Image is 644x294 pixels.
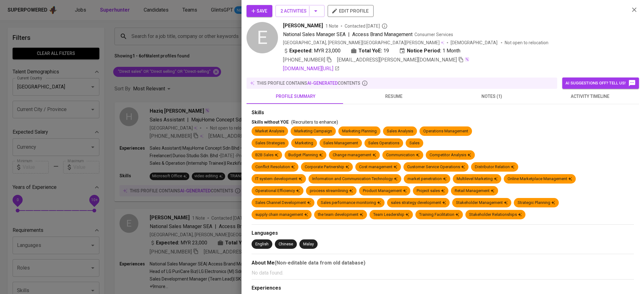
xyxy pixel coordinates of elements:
div: Sales performance monitoring [321,200,381,206]
span: 2 Activities [280,7,319,15]
div: Sales Management [323,140,358,146]
button: 2 Activities [275,5,325,17]
div: process streamlining [310,188,353,194]
svg: By Malaysia recruiter [381,23,388,29]
span: [DEMOGRAPHIC_DATA] [451,40,498,46]
b: Notice Period: [407,47,441,55]
div: Corporate Partnership [305,164,349,170]
div: Budget Planning [288,152,323,158]
b: Total YoE: [358,47,382,55]
span: AI-generated [307,81,338,86]
b: Expected: [289,47,313,55]
span: activity timeline [545,93,635,100]
div: Conflict Resolution [255,164,295,170]
div: Retail Management [455,188,494,194]
div: market penetration [408,176,447,182]
span: [PERSON_NAME] [283,22,323,29]
div: sales strategy development [391,200,446,206]
div: Sales Analysis [387,128,413,134]
div: Team Leadership [373,212,409,218]
div: Sales [409,140,419,146]
p: No data found. [252,269,634,277]
div: MYR 23,000 [283,47,341,55]
div: supply chain management [255,212,308,218]
a: [DOMAIN_NAME][URL] [283,65,340,72]
div: Customer Service Operations [407,164,465,170]
div: Chinese [279,241,293,247]
span: Save [252,7,267,15]
a: edit profile [328,8,374,13]
div: Malay [303,241,314,247]
span: Access Brand Management [352,31,413,37]
span: AI suggestions off? Tell us! [565,79,636,87]
div: 1 Month [399,47,460,55]
div: Operations Management [423,128,468,134]
span: Contacted [DATE] [345,23,388,29]
p: Not open to relocation [505,40,548,46]
p: this profile contains contents [257,80,360,86]
div: Marketing Campaign [294,128,332,134]
div: [GEOGRAPHIC_DATA], [PERSON_NAME][GEOGRAPHIC_DATA][PERSON_NAME] [283,40,444,46]
div: Product Management [363,188,407,194]
div: Sales Operations [368,140,399,146]
div: Sales Strategies [255,140,285,146]
div: the team development [318,212,363,218]
div: Sales Channel Development [255,200,311,206]
div: B2B Sales [255,152,278,158]
span: [EMAIL_ADDRESS][PERSON_NAME][DOMAIN_NAME] [337,57,457,63]
div: Skills [252,109,634,116]
img: magic_wand.svg [464,57,469,62]
div: Languages [252,230,634,237]
div: Strategic Planning [518,200,555,206]
div: Training Facilitation [419,212,459,218]
span: [PHONE_NUMBER] [283,57,325,63]
div: Communication [386,152,419,158]
div: Change management [333,152,376,158]
span: National Sales Manager SEA [283,31,346,37]
span: 19 [383,47,389,55]
div: Distributor Relation [475,164,514,170]
div: E [247,22,278,53]
div: English [255,241,269,247]
div: Marketing [295,140,313,146]
span: notes (1) [447,93,537,100]
span: | [348,31,350,38]
div: Multilevel Marketing [457,176,497,182]
button: AI suggestions off? Tell us! [562,78,639,89]
span: Skills without YOE [252,120,289,125]
div: Information and Communication Technology [312,176,397,182]
span: Consumer Services [414,32,453,37]
span: profile summary [250,93,341,100]
div: Market Analysis [255,128,284,134]
div: Project sales [417,188,445,194]
div: Stakeholder Relationships [469,212,522,218]
div: Cost management [359,164,397,170]
span: (Recruiters to enhance) [291,120,338,125]
div: IT system development [255,176,302,182]
span: resume [348,93,439,100]
div: Online Marketplace Management [508,176,572,182]
div: Operational Efficiency [255,188,300,194]
button: Save [247,5,272,17]
div: Marketing Planning [342,128,377,134]
button: edit profile [328,5,374,17]
div: Competitor Analysis [430,152,471,158]
div: Experiences [252,285,634,292]
div: About Me [252,259,634,267]
span: 1 Note [325,23,338,29]
span: edit profile [333,7,369,15]
div: Stakeholder Management [456,200,508,206]
b: (Non-editable data from old database) [275,260,365,266]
